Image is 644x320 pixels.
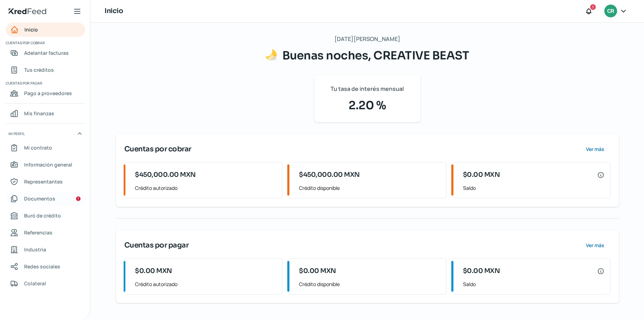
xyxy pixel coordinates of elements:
[135,184,276,192] span: Crédito autorizado
[463,280,604,289] span: Saldo
[265,49,277,60] img: Saludos
[592,4,594,10] span: 1
[580,142,610,156] button: Ver más
[463,266,500,276] span: $0.00 MXN
[299,170,360,180] span: $450,000.00 MXN
[6,80,84,86] span: Cuentas por pagar
[586,243,604,248] span: Ver más
[24,48,69,57] span: Adelantar facturas
[607,7,614,16] span: CR
[463,184,604,192] span: Saldo
[6,63,85,77] a: Tus créditos
[124,240,189,251] span: Cuentas por pagar
[282,48,469,63] span: Buenas noches, CREATIVE BEAST
[24,245,46,254] span: Industria
[6,277,85,291] a: Colateral
[463,170,500,180] span: $0.00 MXN
[24,211,61,220] span: Buró de crédito
[6,260,85,274] a: Redes sociales
[24,89,72,98] span: Pago a proveedores
[331,84,404,94] span: Tu tasa de interés mensual
[334,34,400,44] span: [DATE][PERSON_NAME]
[6,141,85,155] a: Mi contrato
[6,86,85,100] a: Pago a proveedores
[299,266,336,276] span: $0.00 MXN
[6,106,85,121] a: Mis finanzas
[135,170,196,180] span: $450,000.00 MXN
[24,160,72,169] span: Información general
[24,143,52,152] span: Mi contrato
[24,109,54,118] span: Mis finanzas
[6,158,85,172] a: Información general
[6,243,85,257] a: Industria
[6,46,85,60] a: Adelantar facturas
[24,177,63,186] span: Representantes
[6,226,85,240] a: Referencias
[299,184,440,192] span: Crédito disponible
[135,266,172,276] span: $0.00 MXN
[24,25,38,34] span: Inicio
[124,144,191,155] span: Cuentas por cobrar
[24,228,52,237] span: Referencias
[24,194,55,203] span: Documentos
[299,280,440,289] span: Crédito disponible
[24,262,60,271] span: Redes sociales
[6,23,85,37] a: Inicio
[323,97,412,114] span: 2.20 %
[24,279,46,288] span: Colateral
[24,65,54,74] span: Tus créditos
[9,130,25,137] span: Mi perfil
[580,238,610,252] button: Ver más
[104,6,123,16] h1: Inicio
[135,280,276,289] span: Crédito autorizado
[586,147,604,152] span: Ver más
[6,192,85,206] a: Documentos
[6,175,85,189] a: Representantes
[6,40,84,46] span: Cuentas por cobrar
[6,209,85,223] a: Buró de crédito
